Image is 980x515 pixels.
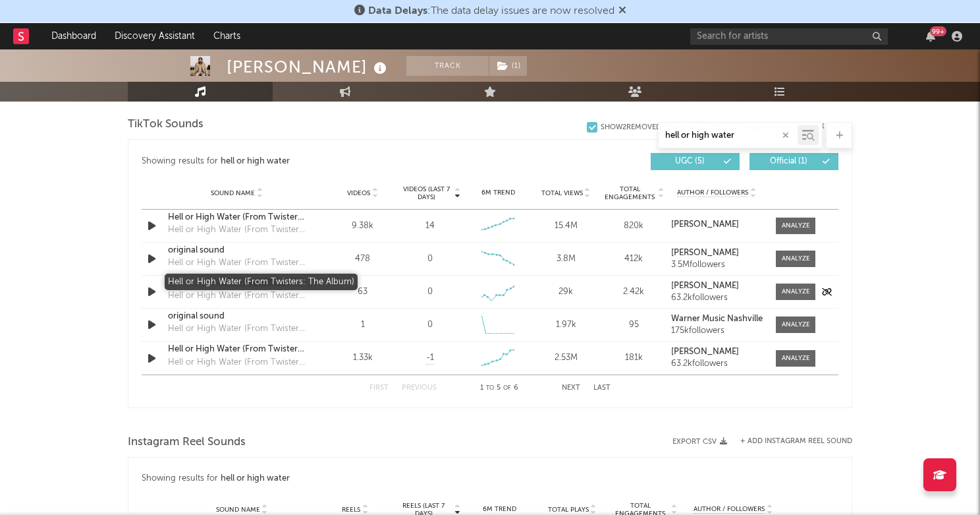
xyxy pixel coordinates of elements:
a: [PERSON_NAME] [671,282,763,291]
div: 2.53M [535,351,597,365]
span: : The data delay issues are now resolved [368,6,614,16]
div: 478 [332,253,393,266]
a: Warner Music Nashville [671,315,763,324]
div: Showing results for [142,153,490,170]
div: 14 [425,220,435,233]
a: Charts [204,23,250,49]
span: Author / Followers [677,189,748,197]
span: UGC ( 5 ) [659,158,720,166]
span: Dismiss [618,6,626,16]
div: 1 [332,318,393,332]
strong: [PERSON_NAME] [671,249,739,257]
div: Hell or High Water (From Twisters: The Album) [168,257,306,270]
span: TikTok Sounds [128,117,204,133]
span: Total Views [541,189,583,197]
span: -1 [426,351,434,365]
span: Total Engagements [603,185,657,201]
div: 181k [603,351,665,365]
button: Export CSV [672,438,727,446]
button: First [369,384,389,392]
a: [PERSON_NAME] [671,249,763,258]
strong: Warner Music Nashville [671,315,763,323]
div: 3.8M [535,253,597,266]
a: Hell or High Water (From Twisters: The Album) [168,211,306,224]
div: Hell or High Water (From Twisters: The Album) [168,289,306,303]
a: [PERSON_NAME] [671,348,763,357]
div: [PERSON_NAME] [227,56,390,78]
a: Discovery Assistant [105,23,204,49]
div: 0 [427,253,433,266]
button: Next [562,384,580,392]
span: Sound Name [216,506,260,514]
div: 95 [603,318,665,332]
strong: [PERSON_NAME] [671,282,739,290]
div: + Add Instagram Reel Sound [727,438,852,445]
div: 1.33k [332,351,393,365]
div: 99 + [930,26,946,36]
a: original sound [168,310,306,323]
div: Hell or High Water (From Twisters: The Album) [168,224,306,237]
span: to [486,385,494,391]
div: hell or high water [221,471,290,487]
div: 1.97k [535,318,597,332]
div: 3.5M followers [671,260,763,270]
a: Hell or High Water (From Twisters: The Album) [168,277,306,290]
div: 6M Trend [467,504,533,514]
div: 412k [603,253,665,266]
button: Official(1) [749,153,838,170]
div: 175k followers [671,326,763,336]
span: Videos (last 7 days) [400,185,453,201]
span: of [503,385,511,391]
button: + Add Instagram Reel Sound [740,438,852,445]
div: hell or high water [221,154,290,169]
div: 1 5 6 [463,380,535,396]
div: 0 [427,318,433,332]
div: 63.2k followers [671,359,763,369]
button: 99+ [926,31,935,42]
button: Last [593,384,611,392]
div: 820k [603,220,665,233]
button: UGC(5) [651,153,740,170]
div: 2.42k [603,286,665,299]
input: Search for artists [690,28,888,45]
button: (1) [489,56,527,76]
a: [PERSON_NAME] [671,220,763,229]
div: Showing results for [142,471,838,487]
span: Total Plays [548,506,589,514]
a: Hell or High Water (From Twisters: The Album) [168,343,306,356]
a: original sound [168,244,306,257]
span: Videos [347,189,370,197]
div: Hell or High Water (From Twisters: The Album) [168,356,306,369]
input: Search by song name or URL [659,131,798,141]
div: 29k [535,286,597,299]
div: Hell or High Water (From Twisters: The Album) [168,322,306,336]
div: 63.2k followers [671,293,763,303]
div: 63 [332,286,393,299]
button: Previous [402,384,437,392]
button: Track [406,56,489,76]
span: ( 1 ) [489,56,528,76]
span: Instagram Reel Sounds [128,435,246,450]
strong: [PERSON_NAME] [671,220,739,229]
span: Data Delays [368,6,427,16]
span: Official ( 1 ) [758,158,819,166]
a: Dashboard [42,23,105,49]
span: Reels [342,506,360,514]
div: 15.4M [535,220,597,233]
div: 9.38k [332,220,393,233]
strong: [PERSON_NAME] [671,348,739,356]
span: Author / Followers [694,505,765,514]
span: Sound Name [211,189,255,197]
div: 6M Trend [468,188,529,198]
div: 0 [427,286,433,299]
